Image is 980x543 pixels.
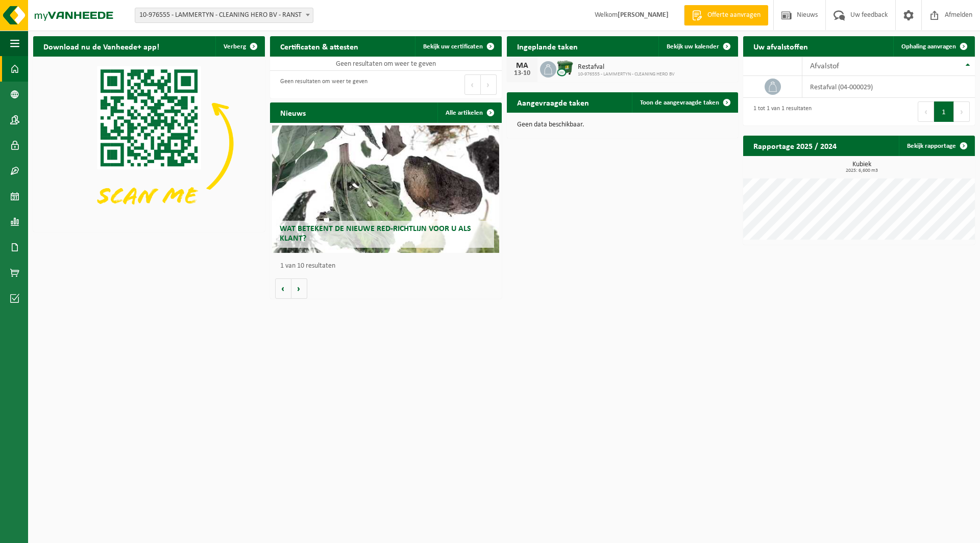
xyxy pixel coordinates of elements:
td: Geen resultaten om weer te geven [270,57,502,71]
p: 1 van 10 resultaten [280,263,497,270]
h3: Kubiek [748,161,975,173]
span: Offerte aanvragen [705,10,763,20]
h2: Rapportage 2025 / 2024 [743,136,847,156]
p: Geen data beschikbaar. [517,121,728,128]
button: Next [481,74,497,95]
h2: Ingeplande taken [507,36,588,56]
span: Bekijk uw kalender [667,43,719,50]
span: 10-976555 - LAMMERTYN - CLEANING HERO BV - RANST [135,8,313,22]
span: Afvalstof [810,62,839,70]
button: Next [954,101,970,122]
button: Previous [464,74,481,95]
button: Previous [918,101,934,122]
button: 1 [934,101,954,122]
button: Verberg [215,36,264,57]
h2: Certificaten & attesten [270,36,369,56]
a: Toon de aangevraagde taken [632,92,737,113]
td: restafval (04-000029) [802,76,975,98]
img: Download de VHEPlus App [33,57,265,230]
a: Bekijk uw kalender [658,36,737,57]
img: WB-1100-CU [556,60,574,77]
button: Vorige [275,278,291,299]
span: 10-976555 - LAMMERTYN - CLEANING HERO BV - RANST [135,8,313,23]
h2: Aangevraagde taken [507,92,599,112]
h2: Nieuws [270,102,316,122]
div: MA [512,62,532,70]
div: Geen resultaten om weer te geven [275,73,367,96]
span: Ophaling aanvragen [901,43,956,50]
a: Ophaling aanvragen [893,36,974,57]
iframe: chat widget [5,521,170,543]
h2: Download nu de Vanheede+ app! [33,36,169,56]
a: Offerte aanvragen [684,5,768,25]
span: Restafval [578,63,675,71]
span: Bekijk uw certificaten [423,43,483,50]
a: Wat betekent de nieuwe RED-richtlijn voor u als klant? [272,125,499,253]
span: 10-976555 - LAMMERTYN - CLEANING HERO BV [578,71,675,77]
a: Bekijk uw certificaten [415,36,501,57]
div: 13-10 [512,70,532,77]
span: 2025: 6,600 m3 [748,168,975,173]
span: Toon de aangevraagde taken [640,99,719,106]
div: 1 tot 1 van 1 resultaten [748,100,812,123]
span: Verberg [224,43,246,50]
strong: [PERSON_NAME] [618,11,669,19]
a: Bekijk rapportage [899,136,974,156]
span: Wat betekent de nieuwe RED-richtlijn voor u als klant? [280,225,471,243]
h2: Uw afvalstoffen [743,36,818,56]
a: Alle artikelen [437,102,501,123]
button: Volgende [291,278,307,299]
